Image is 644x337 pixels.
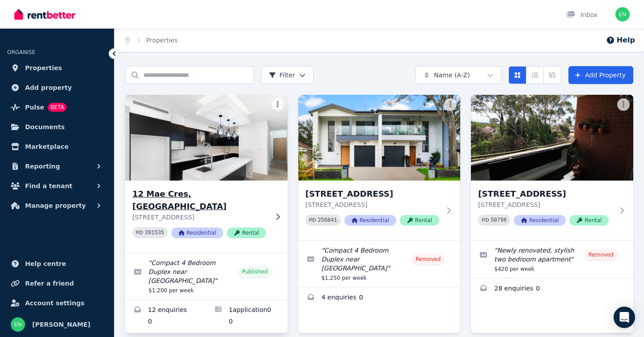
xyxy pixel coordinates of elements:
button: Manage property [7,197,107,215]
h3: [STREET_ADDRESS] [478,188,614,200]
nav: Breadcrumb [114,29,188,52]
small: PID [309,218,316,223]
div: View options [508,66,561,84]
button: Reporting [7,157,107,175]
p: [STREET_ADDRESS] [132,213,268,222]
button: More options [617,98,630,111]
span: [PERSON_NAME] [32,319,90,330]
span: Filter [269,71,295,80]
span: Add property [25,82,72,93]
a: 12 Mae Cres, Panania12 Mae Cres, [GEOGRAPHIC_DATA][STREET_ADDRESS]PID 391535ResidentialRental [125,95,288,253]
a: Applications for 12 Mae Cres, Panania [206,300,287,333]
span: Residential [344,215,396,226]
span: Pulse [25,102,44,113]
img: 12 Mae Cres, Panania [121,93,292,183]
span: Refer a friend [25,278,74,289]
a: Properties [146,37,178,44]
a: Enquiries for 12 Mae Cres, Panania [125,300,206,333]
button: More options [271,98,284,111]
img: 14/11 St Albans Road, Kingsgrove [471,95,633,181]
span: Manage property [25,200,86,211]
button: Card view [508,66,526,84]
a: Edit listing: Newly renovated, stylish two bedroom apartment [471,240,633,278]
h3: [STREET_ADDRESS] [305,188,441,200]
a: Marketplace [7,138,107,156]
a: Enquiries for 14/11 St Albans Road, Kingsgrove [471,278,633,300]
code: 391535 [145,230,164,236]
span: Residential [514,215,566,226]
span: Marketplace [25,141,68,152]
span: Rental [227,227,266,238]
button: More options [444,98,457,111]
span: Rental [569,215,609,226]
span: Account settings [25,298,85,308]
a: Account settings [7,294,107,312]
button: Expanded list view [543,66,561,84]
p: [STREET_ADDRESS] [305,200,441,209]
a: Help centre [7,255,107,273]
a: Edit listing: Compact 4 Bedroom Duplex near Primary School [298,240,461,287]
h3: 12 Mae Cres, [GEOGRAPHIC_DATA] [132,188,268,213]
span: ORGANISE [7,49,35,55]
div: Open Intercom Messenger [614,307,635,328]
a: 14/11 St Albans Road, Kingsgrove[STREET_ADDRESS][STREET_ADDRESS]PID 50796ResidentialRental [471,95,633,240]
a: Refer a friend [7,274,107,292]
a: 12A Mae Crescent, Panania[STREET_ADDRESS][STREET_ADDRESS]PID 256841ResidentialRental [298,95,461,240]
button: Find a tenant [7,177,107,195]
span: Help centre [25,258,66,269]
span: Documents [25,122,65,132]
span: Find a tenant [25,181,72,191]
span: Reporting [25,161,60,172]
img: Ed Nataraj [615,7,630,21]
a: Add property [7,79,107,97]
button: Filter [261,66,314,84]
small: PID [482,218,489,223]
code: 50796 [491,217,507,223]
a: Enquiries for 12A Mae Crescent, Panania [298,287,461,309]
img: 12A Mae Crescent, Panania [298,95,461,181]
a: PulseBETA [7,98,107,116]
img: RentBetter [14,8,75,21]
a: Edit listing: Compact 4 Bedroom Duplex near Primary School [125,253,288,299]
span: Rental [400,215,439,226]
code: 256841 [318,217,337,223]
span: Name (A-Z) [434,71,470,80]
a: Add Property [568,66,633,84]
button: Help [606,35,635,46]
span: Residential [171,227,223,238]
small: PID [136,230,143,235]
span: BETA [48,103,67,112]
p: [STREET_ADDRESS] [478,200,614,209]
div: Inbox [566,10,597,19]
a: Documents [7,118,107,136]
span: Properties [25,63,62,73]
button: Compact list view [526,66,544,84]
button: Name (A-Z) [415,66,501,84]
a: Properties [7,59,107,77]
img: Ed Nataraj [11,317,25,332]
